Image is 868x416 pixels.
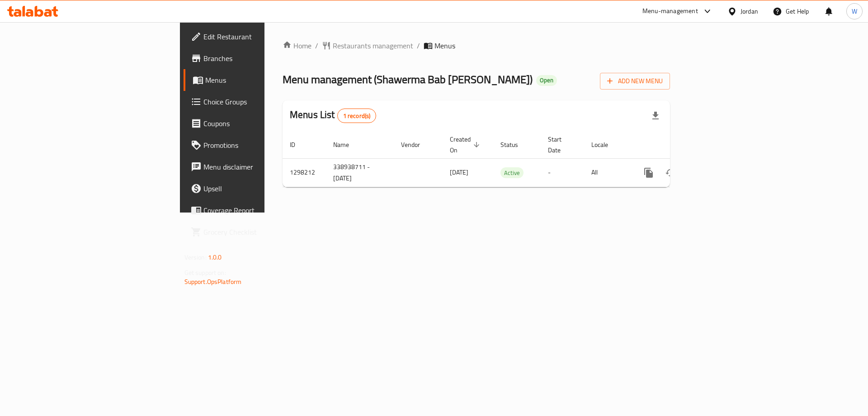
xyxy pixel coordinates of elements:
span: [DATE] [450,166,468,178]
span: Add New Menu [607,76,663,87]
td: All [584,158,631,187]
span: Promotions [203,140,318,151]
span: Locale [591,139,620,150]
span: Restaurants management [333,40,413,51]
a: Menu disclaimer [184,156,325,178]
nav: breadcrumb [283,40,670,51]
span: Grocery Checklist [203,227,318,237]
span: ID [290,139,307,150]
span: Coupons [203,118,318,129]
div: Open [536,75,557,86]
span: W [852,6,857,16]
td: - [541,158,584,187]
button: Add New Menu [600,73,670,90]
table: enhanced table [283,131,732,187]
span: Name [333,139,361,150]
span: Menu disclaimer [203,161,318,172]
span: Vendor [401,139,432,150]
span: Start Date [548,134,573,156]
a: Restaurants management [322,40,413,51]
a: Choice Groups [184,91,325,113]
span: Get support on: [184,267,226,279]
a: Coverage Report [184,199,325,221]
span: Edit Restaurant [203,31,318,42]
a: Support.OpsPlatform [184,276,242,288]
div: Export file [645,105,666,127]
span: Active [500,168,524,178]
div: Jordan [741,6,758,16]
a: Grocery Checklist [184,221,325,243]
span: Open [536,76,557,84]
a: Coupons [184,113,325,134]
span: 1.0.0 [208,251,222,263]
a: Menus [184,69,325,91]
td: 338938711 - [DATE] [326,158,394,187]
h2: Menus List [290,108,376,123]
span: Menus [434,40,455,51]
span: Menus [205,75,318,85]
span: Branches [203,53,318,64]
div: Total records count [337,109,377,123]
span: Status [500,139,530,150]
span: Version: [184,251,207,263]
span: Choice Groups [203,96,318,107]
li: / [417,40,420,51]
span: Created On [450,134,482,156]
a: Branches [184,47,325,69]
a: Promotions [184,134,325,156]
button: more [638,162,660,184]
span: Coverage Report [203,205,318,216]
a: Upsell [184,178,325,199]
span: 1 record(s) [338,112,376,120]
button: Change Status [660,162,681,184]
a: Edit Restaurant [184,26,325,47]
div: Menu-management [642,6,698,17]
th: Actions [631,131,732,159]
span: Menu management ( Shawerma Bab [PERSON_NAME] ) [283,69,533,90]
span: Upsell [203,183,318,194]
